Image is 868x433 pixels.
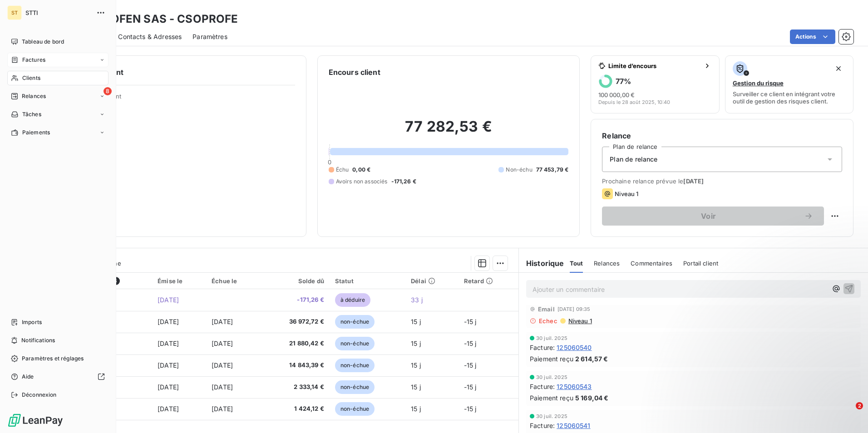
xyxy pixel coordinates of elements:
span: -15 j [464,318,477,325]
span: 2 [856,402,863,409]
span: Limite d’encours [608,62,700,69]
div: Délai [411,277,453,285]
span: Tâches [22,110,41,118]
h3: SOPROFEN SAS - CSOPROFE [80,11,238,27]
h6: 77 % [616,77,631,86]
span: STTI [25,9,91,16]
span: [DATE] [212,340,233,347]
div: Solde dû [266,277,324,285]
h6: Relance [602,130,842,141]
span: Voir [613,212,804,220]
span: 15 j [411,318,421,325]
span: [DATE] [158,340,179,347]
span: [DATE] [158,318,179,325]
span: [DATE] [212,361,233,369]
span: 2 614,57 € [575,354,608,364]
span: Propriétés Client [73,93,295,105]
h6: Encours client [329,67,380,78]
span: Echec [539,317,557,325]
span: 36 972,72 € [266,317,324,326]
span: 8 [104,87,112,95]
span: à déduire [335,293,370,307]
span: Depuis le 28 août 2025, 10:40 [598,99,670,105]
span: 0,00 € [352,166,370,174]
span: non-échue [335,337,375,350]
span: -15 j [464,383,477,391]
span: -171,26 € [391,177,416,186]
span: non-échue [335,359,375,372]
span: 100 000,00 € [598,91,635,98]
span: Déconnexion [22,391,57,399]
span: Commentaires [631,260,672,267]
a: Aide [7,369,108,384]
span: Imports [22,318,42,326]
span: Aide [22,373,34,381]
span: 30 juil. 2025 [536,335,567,341]
span: [DATE] [158,383,179,391]
h2: 77 282,53 € [329,118,569,145]
span: Gestion du risque [733,79,784,87]
span: Non-échu [506,166,532,174]
span: Paiement reçu [530,354,573,364]
span: 0 [328,158,331,166]
span: Clients [22,74,40,82]
img: Logo LeanPay [7,413,64,428]
span: Échu [336,166,349,174]
span: Plan de relance [610,155,657,164]
span: Contacts & Adresses [118,32,182,41]
span: 15 j [411,361,421,369]
span: Factures [22,56,45,64]
span: [DATE] [212,318,233,325]
span: Paramètres et réglages [22,354,84,363]
iframe: Intercom notifications message [686,345,868,408]
span: Paiement reçu [530,393,573,403]
span: 30 juil. 2025 [536,374,567,380]
span: [DATE] [158,405,179,413]
span: Facture : [530,382,555,391]
span: 5 169,04 € [575,393,609,403]
button: Gestion du risqueSurveiller ce client en intégrant votre outil de gestion des risques client. [725,55,853,113]
div: Échue le [212,277,255,285]
span: Tout [570,260,583,267]
span: Portail client [683,260,718,267]
span: Niveau 1 [615,190,638,197]
span: Prochaine relance prévue le [602,177,842,185]
iframe: Intercom live chat [837,402,859,424]
h6: Historique [519,258,564,269]
span: 125060540 [557,343,592,352]
span: Facture : [530,421,555,430]
span: 33 j [411,296,423,304]
span: -15 j [464,361,477,369]
span: -171,26 € [266,295,324,305]
div: Retard [464,277,513,285]
h6: Informations client [55,67,295,78]
span: 15 j [411,405,421,413]
span: 15 j [411,340,421,347]
span: [DATE] [212,405,233,413]
span: 125060541 [557,421,590,430]
span: 1 424,12 € [266,404,324,413]
span: 14 843,39 € [266,361,324,370]
span: non-échue [335,402,375,416]
span: [DATE] [158,296,179,304]
span: Relances [594,260,620,267]
span: non-échue [335,315,375,329]
span: Paiements [22,128,50,137]
span: non-échue [335,380,375,394]
span: Niveau 1 [567,317,592,325]
span: Notifications [21,336,55,344]
div: Émise le [158,277,201,285]
span: 15 j [411,383,421,391]
span: -15 j [464,340,477,347]
span: [DATE] [212,383,233,391]
button: Limite d’encours77%100 000,00 €Depuis le 28 août 2025, 10:40 [591,55,719,113]
div: ST [7,5,22,20]
span: 30 juil. 2025 [536,413,567,419]
span: Relances [22,92,46,100]
span: Surveiller ce client en intégrant votre outil de gestion des risques client. [733,90,846,105]
span: 2 333,14 € [266,383,324,392]
button: Actions [790,30,835,44]
span: Avoirs non associés [336,177,388,186]
div: Statut [335,277,400,285]
span: 125060543 [557,382,592,391]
